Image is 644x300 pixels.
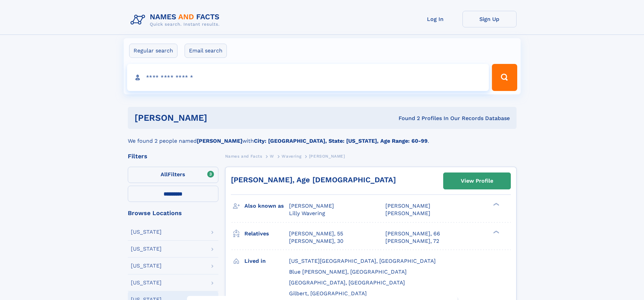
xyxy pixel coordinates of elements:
[131,246,162,252] div: [US_STATE]
[131,229,162,235] div: [US_STATE]
[244,200,289,212] h3: Also known as
[244,255,289,267] h3: Lived in
[385,230,440,237] a: [PERSON_NAME], 66
[128,129,517,145] div: We found 2 people named with .
[197,138,242,144] b: [PERSON_NAME]
[128,11,225,29] img: Logo Names and Facts
[385,237,439,245] a: [PERSON_NAME], 72
[244,228,289,239] h3: Relatives
[254,138,428,144] b: City: [GEOGRAPHIC_DATA], State: [US_STATE], Age Range: 60-99
[492,230,500,234] div: ❯
[289,210,325,216] span: Lilly Wavering
[135,114,303,122] h1: [PERSON_NAME]
[289,279,405,286] span: [GEOGRAPHIC_DATA], [GEOGRAPHIC_DATA]
[289,203,334,209] span: [PERSON_NAME]
[128,210,218,216] div: Browse Locations
[270,154,274,159] span: W
[289,230,343,237] a: [PERSON_NAME], 55
[289,237,343,245] a: [PERSON_NAME], 30
[282,152,301,160] a: Wavering
[385,210,430,216] span: [PERSON_NAME]
[462,11,517,27] a: Sign Up
[385,203,430,209] span: [PERSON_NAME]
[492,64,517,91] button: Search Button
[492,202,500,207] div: ❯
[282,154,301,159] span: Wavering
[444,173,510,189] a: View Profile
[128,153,218,159] div: Filters
[303,115,510,122] div: Found 2 Profiles In Our Records Database
[231,176,396,184] a: [PERSON_NAME], Age [DEMOGRAPHIC_DATA]
[408,11,462,27] a: Log In
[131,263,162,269] div: [US_STATE]
[461,173,493,189] div: View Profile
[129,44,177,58] label: Regular search
[289,290,367,297] span: Gilbert, [GEOGRAPHIC_DATA]
[185,44,227,58] label: Email search
[289,258,436,264] span: [US_STATE][GEOGRAPHIC_DATA], [GEOGRAPHIC_DATA]
[270,152,274,160] a: W
[289,269,407,275] span: Blue [PERSON_NAME], [GEOGRAPHIC_DATA]
[225,152,262,160] a: Names and Facts
[161,171,168,178] span: All
[131,280,162,285] div: [US_STATE]
[309,154,345,159] span: [PERSON_NAME]
[128,167,218,183] label: Filters
[127,64,489,91] input: search input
